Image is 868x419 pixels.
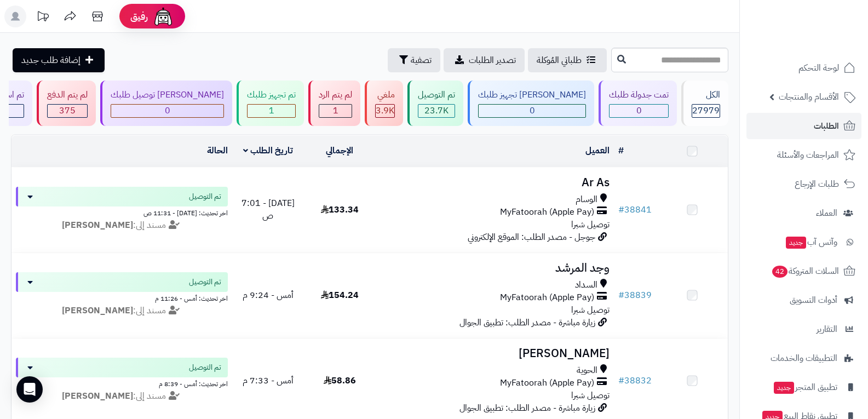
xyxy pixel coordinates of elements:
span: توصيل شبرا [571,389,610,402]
a: العميل [585,144,610,157]
a: #38832 [618,374,652,387]
span: التقارير [817,322,837,337]
span: [DATE] - 7:01 ص [242,197,295,222]
span: توصيل شبرا [571,218,610,231]
a: الحالة [207,144,228,157]
a: التطبيقات والخدمات [746,345,861,371]
h3: وجد المرشد [380,262,610,274]
div: ملغي [375,89,395,101]
a: المراجعات والأسئلة [746,142,861,168]
span: الوسام [576,193,597,206]
a: طلبات الإرجاع [746,171,861,197]
div: Open Intercom Messenger [16,376,43,403]
div: مسند إلى: [8,305,236,317]
span: تصدير الطلبات [469,54,516,67]
h3: [PERSON_NAME] [380,347,610,360]
div: 0 [479,105,585,117]
a: تم التوصيل 23.7K [405,81,465,126]
span: # [618,203,624,216]
span: MyFatoorah (Apple Pay) [500,206,594,219]
span: # [618,289,624,302]
div: 1 [319,105,352,117]
div: تم التوصيل [418,89,455,101]
span: التطبيقات والخدمات [771,351,837,366]
span: تم التوصيل [189,277,221,288]
a: طلباتي المُوكلة [528,48,607,72]
div: اخر تحديث: أمس - 8:39 م [16,377,228,389]
span: زيارة مباشرة - مصدر الطلب: تطبيق الجوال [459,316,595,329]
span: لوحة التحكم [798,60,839,76]
a: ملغي 3.9K [363,81,405,126]
span: توصيل شبرا [571,303,610,317]
span: 27979 [692,104,720,117]
a: #38839 [618,289,652,302]
a: إضافة طلب جديد [13,48,105,72]
span: أدوات التسويق [790,292,837,308]
span: المراجعات والأسئلة [777,147,839,163]
span: MyFatoorah (Apple Pay) [500,291,594,304]
span: # [618,374,624,387]
div: 3853 [376,105,394,117]
span: 0 [636,104,642,117]
span: طلبات الإرجاع [795,176,839,192]
div: 23749 [418,105,455,117]
span: الحوية [577,364,597,377]
span: تم التوصيل [189,362,221,373]
span: زيارة مباشرة - مصدر الطلب: تطبيق الجوال [459,401,595,415]
div: الكل [692,89,720,101]
a: #38841 [618,203,652,216]
div: [PERSON_NAME] تجهيز طلبك [478,89,586,101]
div: 0 [111,105,223,117]
div: 1 [248,105,295,117]
span: وآتس آب [785,234,837,250]
a: تم تجهيز طلبك 1 [234,81,306,126]
span: تطبيق المتجر [773,380,837,395]
a: الإجمالي [326,144,353,157]
span: 1 [333,104,338,117]
span: 1 [269,104,274,117]
div: مسند إلى: [8,219,236,232]
span: جوجل - مصدر الطلب: الموقع الإلكتروني [468,231,595,244]
div: لم يتم الرد [319,89,352,101]
a: العملاء [746,200,861,226]
strong: [PERSON_NAME] [62,304,133,317]
span: MyFatoorah (Apple Pay) [500,377,594,389]
span: السلات المتروكة [771,263,839,279]
span: رفيق [130,10,148,23]
a: وآتس آبجديد [746,229,861,255]
div: 375 [48,105,87,117]
a: [PERSON_NAME] توصيل طلبك 0 [98,81,234,126]
span: تم التوصيل [189,191,221,202]
h3: Ar As [380,176,610,189]
div: تمت جدولة طلبك [609,89,669,101]
span: إضافة طلب جديد [21,54,81,67]
strong: [PERSON_NAME] [62,389,133,403]
a: تمت جدولة طلبك 0 [596,81,679,126]
span: 42 [772,266,787,278]
span: 23.7K [424,104,449,117]
a: تحديثات المنصة [29,5,56,30]
a: [PERSON_NAME] تجهيز طلبك 0 [465,81,596,126]
span: تصفية [411,54,432,67]
a: التقارير [746,316,861,342]
div: 0 [610,105,668,117]
span: طلباتي المُوكلة [537,54,582,67]
span: 0 [530,104,535,117]
a: تاريخ الطلب [243,144,293,157]
a: السلات المتروكة42 [746,258,861,284]
img: ai-face.png [152,5,174,27]
span: جديد [774,382,794,394]
div: اخر تحديث: [DATE] - 11:31 ص [16,206,228,218]
span: جديد [786,237,806,249]
a: الكل27979 [679,81,731,126]
span: أمس - 7:33 م [243,374,294,387]
div: اخر تحديث: أمس - 11:26 م [16,292,228,303]
div: لم يتم الدفع [47,89,88,101]
span: 58.86 [324,374,356,387]
a: لم يتم الرد 1 [306,81,363,126]
a: تطبيق المتجرجديد [746,374,861,400]
button: تصفية [388,48,440,72]
div: تم تجهيز طلبك [247,89,296,101]
span: 154.24 [321,289,359,302]
span: السداد [575,279,597,291]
